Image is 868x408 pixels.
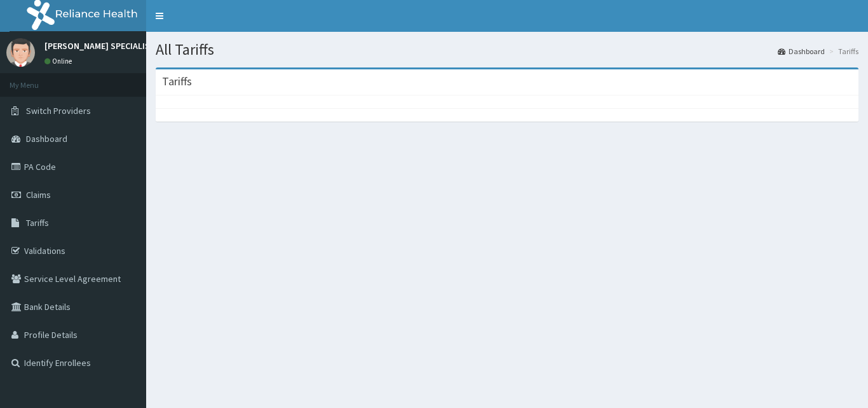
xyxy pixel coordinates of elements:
[826,46,858,57] li: Tariffs
[26,217,49,229] span: Tariffs
[156,41,858,58] h1: All Tariffs
[778,46,825,57] a: Dashboard
[26,133,67,144] span: Dashboard
[26,105,91,116] span: Switch Providers
[44,41,197,50] p: [PERSON_NAME] SPECIALIST HOSPITAL
[44,57,75,66] a: Online
[26,189,51,200] span: Claims
[6,38,35,67] img: User Image
[162,76,192,87] h3: Tariffs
